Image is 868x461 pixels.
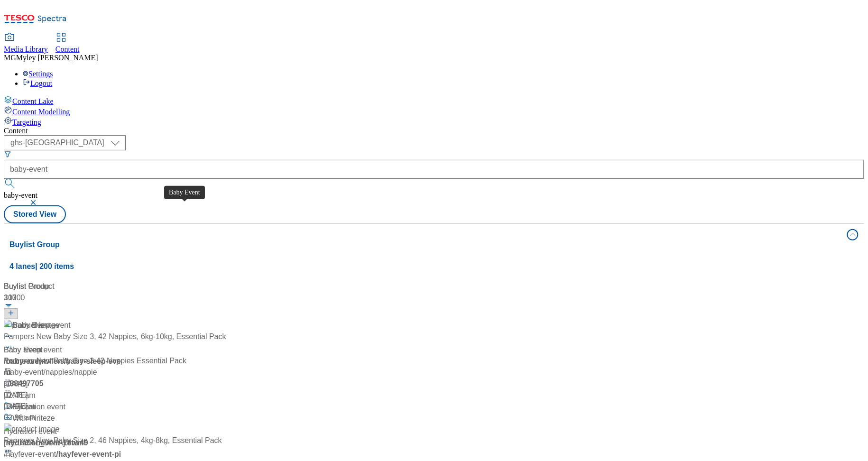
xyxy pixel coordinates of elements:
[4,160,864,179] input: Search
[4,281,332,292] div: Buylist Product
[12,97,54,105] span: Content Lake
[4,401,332,412] div: [DATE]
[4,424,59,435] img: product image
[4,205,66,223] button: Stored View
[12,118,41,126] span: Targeting
[4,355,186,367] div: Pampers New Baby Size 3 42 Nappies Essential Pack
[4,191,37,199] span: baby-event
[4,368,97,387] span: / nappies
[4,435,222,446] div: Pampers New Baby Size 2, 46 Nappies, 4kg-8kg, Essential Pack
[12,108,70,116] span: Content Modelling
[4,224,864,277] button: Buylist Group4 lanes| 200 items
[9,239,841,250] h4: Buylist Group
[4,331,226,342] div: Pampers New Baby Size 3, 42 Nappies, 6kg-10kg, Essential Pack
[4,54,16,62] span: MG
[16,54,98,62] span: Myley [PERSON_NAME]
[55,45,80,53] span: Content
[4,34,48,54] a: Media Library
[4,320,59,331] img: product image
[4,106,864,116] a: Content Modelling
[55,34,80,54] a: Content
[4,127,864,135] div: Content
[8,379,44,387] span: / 88497705
[23,79,52,87] a: Logout
[4,368,44,376] span: / baby-event
[4,150,11,158] svg: Search Filters
[4,292,332,304] div: 10000
[4,45,48,53] span: Media Library
[4,116,864,127] a: Targeting
[9,262,74,270] span: 4 lanes | 200 items
[44,368,73,376] span: / nappies
[4,412,332,424] div: 02:36 am
[23,70,53,78] a: Settings
[4,95,864,106] a: Content Lake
